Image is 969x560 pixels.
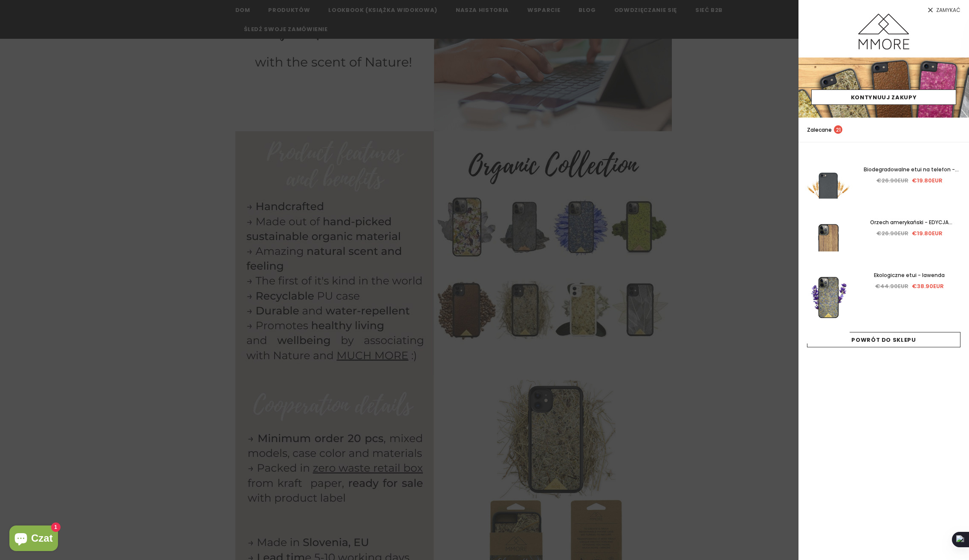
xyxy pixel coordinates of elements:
[936,8,960,13] span: Zamykać
[858,218,960,227] a: Orzech amerykański - EDYCJA LIMITOWANA
[870,219,952,235] span: Orzech amerykański - EDYCJA LIMITOWANA
[912,229,943,237] span: €19.80EUR
[876,229,908,237] span: €26.90EUR
[874,271,945,279] span: Ekologiczne etui - lawenda
[807,332,960,347] a: Powrót do sklepu
[875,282,908,290] span: €44.90EUR
[858,165,960,174] a: Biodegradowalne etui na telefon - Czarne
[7,525,61,553] inbox-online-store-chat: Shopify online store chat
[952,126,960,134] a: szukać
[811,89,956,105] a: Kontynuuj zakupy
[912,176,943,185] span: €19.80EUR
[876,176,908,185] span: €26.90EUR
[912,282,944,290] span: €38.90EUR
[864,166,959,182] span: Biodegradowalne etui na telefon - Czarne
[858,271,960,280] a: Ekologiczne etui - lawenda
[807,126,832,133] font: Zalecane
[834,125,842,134] span: 21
